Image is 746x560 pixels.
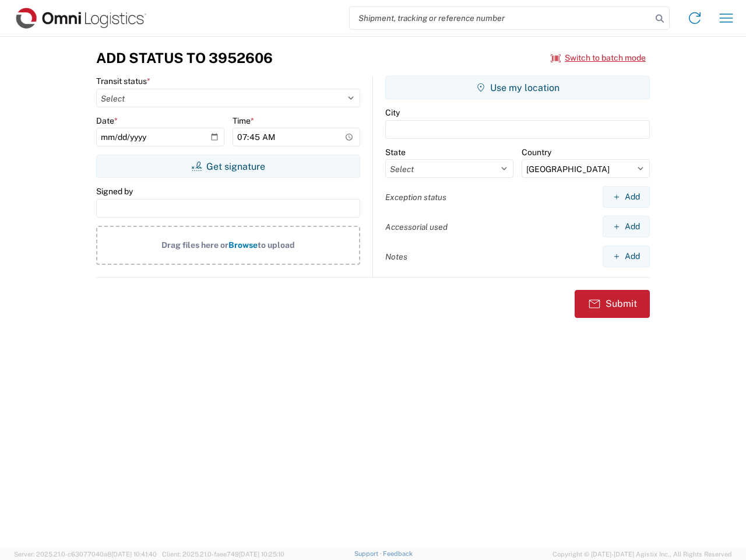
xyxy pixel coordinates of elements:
span: Server: 2025.21.0-c63077040a8 [14,551,157,558]
button: Add [603,246,650,267]
button: Use my location [385,76,650,99]
button: Add [603,216,650,237]
button: Get signature [96,155,360,178]
label: Exception status [385,192,446,202]
span: Copyright © [DATE]-[DATE] Agistix Inc., All Rights Reserved [553,549,732,559]
label: State [385,147,406,157]
span: [DATE] 10:25:10 [239,551,284,558]
a: Feedback [383,550,413,557]
span: Browse [228,240,258,250]
label: Country [522,147,551,157]
span: [DATE] 10:41:40 [111,551,157,558]
span: to upload [258,240,295,250]
h3: Add Status to 3952606 [96,50,273,66]
label: Transit status [96,76,150,86]
span: Client: 2025.21.0-faee749 [162,551,284,558]
label: Date [96,116,118,126]
a: Support [354,550,383,557]
button: Add [603,186,650,208]
button: Submit [575,290,650,318]
input: Shipment, tracking or reference number [350,7,652,29]
button: Switch to batch mode [551,48,646,68]
label: Time [233,116,254,126]
label: City [385,107,400,118]
span: Drag files here or [161,240,228,250]
label: Accessorial used [385,222,448,232]
label: Notes [385,251,407,262]
label: Signed by [96,186,133,197]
